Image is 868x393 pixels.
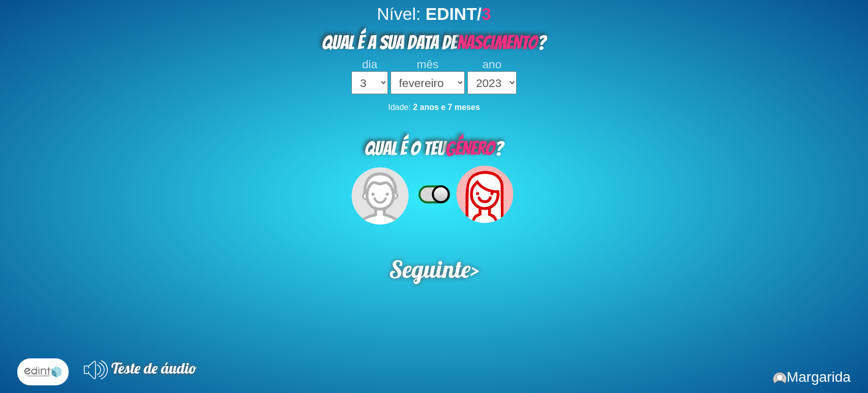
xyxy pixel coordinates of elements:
span: GÉNERO [445,138,495,159]
img: l [21,362,65,382]
div: Margarida [773,369,851,385]
span: NASCIMENTO [457,33,537,53]
span: Teste de áudio [111,359,197,378]
span: dia [362,58,377,71]
span: QUAL É O TEU ? [365,138,503,159]
span: Idade: [388,103,410,111]
b: 2 anos e 7 meses [413,103,480,111]
span: 3 [482,5,491,23]
span: Nível: [377,5,421,23]
span: mês [417,58,439,71]
span: Seguinte [389,253,470,284]
span: ano [482,58,501,71]
b: EDINT/ [426,5,491,23]
span: QUAL É A SUA DATA DE ? [322,33,546,53]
